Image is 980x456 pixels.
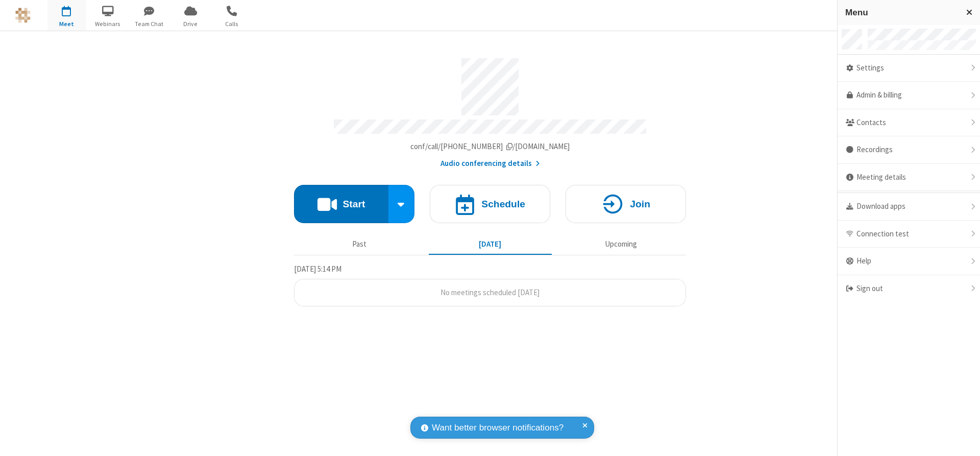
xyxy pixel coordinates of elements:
a: Admin & billing [838,82,980,109]
span: Copy my meeting room link [410,141,570,151]
span: Team Chat [130,19,168,29]
button: Schedule [430,185,550,223]
span: Calls [213,19,251,29]
div: Sign out [838,275,980,302]
h4: Start [342,199,365,209]
span: Webinars [89,19,127,29]
div: Help [838,248,980,275]
div: Recordings [838,136,980,164]
button: Join [566,185,686,223]
span: Meet [47,19,86,29]
div: Connection test [838,221,980,248]
span: Want better browser notifications? [432,421,563,435]
div: Start conference options [388,185,415,223]
button: [DATE] [429,234,552,254]
button: Audio conferencing details [440,158,540,170]
div: Meeting details [838,164,980,191]
h3: Menu [845,8,957,17]
button: Start [294,185,388,223]
section: Account details [294,51,686,170]
img: QA Selenium DO NOT DELETE OR CHANGE [15,8,31,23]
button: Past [298,234,421,254]
button: Upcoming [559,234,682,254]
h4: Join [630,199,650,209]
span: No meetings scheduled [DATE] [440,287,540,297]
h4: Schedule [481,199,525,209]
span: [DATE] 5:14 PM [294,264,341,274]
div: Download apps [838,193,980,221]
div: Contacts [838,109,980,137]
div: Settings [838,55,980,82]
section: Today's Meetings [294,263,686,307]
button: Copy my meeting room linkCopy my meeting room link [410,141,570,153]
span: Drive [171,19,210,29]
